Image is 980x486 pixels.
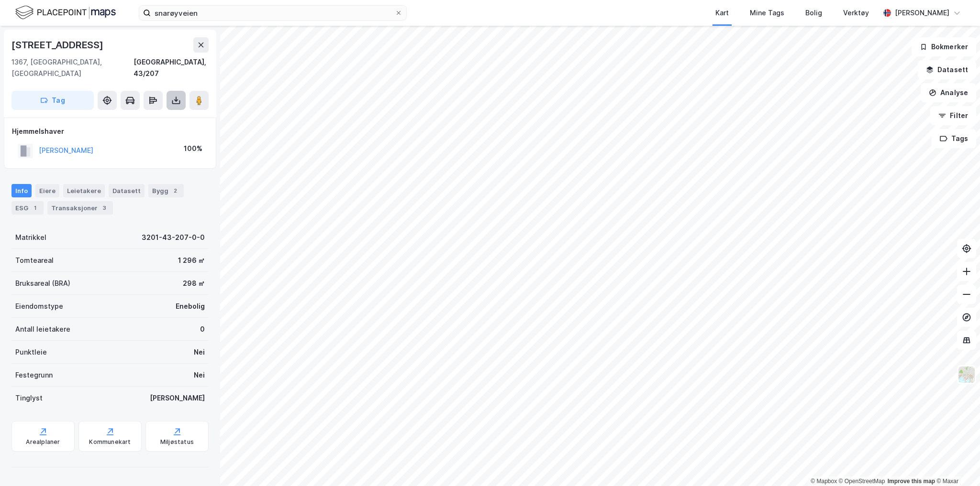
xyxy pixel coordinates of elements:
div: Bolig [805,7,822,19]
div: [GEOGRAPHIC_DATA], 43/207 [134,56,209,79]
div: Festegrunn [15,369,53,381]
a: Mapbox [811,478,837,485]
div: Arealplaner [26,438,60,446]
a: Improve this map [888,478,935,485]
div: [PERSON_NAME] [150,392,205,404]
div: Hjemmelshaver [12,126,208,137]
div: Mine Tags [750,7,784,19]
div: Matrikkel [15,232,46,243]
div: [STREET_ADDRESS] [11,37,105,53]
div: Enebolig [176,301,205,312]
div: 0 [200,324,205,335]
a: OpenStreetMap [839,478,885,485]
button: Bokmerker [912,37,976,56]
div: Bygg [148,184,184,197]
div: Tinglyst [15,392,43,404]
div: Transaksjoner [47,201,113,215]
div: Eiendomstype [15,301,63,312]
div: Antall leietakere [15,324,70,335]
button: Filter [930,106,976,125]
div: Leietakere [63,184,105,197]
div: 3201-43-207-0-0 [142,232,205,243]
img: Z [958,366,976,384]
button: Analyse [921,83,976,102]
div: Kommunekart [89,438,131,446]
div: 1367, [GEOGRAPHIC_DATA], [GEOGRAPHIC_DATA] [11,56,134,79]
input: Søk på adresse, matrikkel, gårdeiere, leietakere eller personer [151,6,395,20]
div: Nei [194,369,205,381]
div: Tomteareal [15,255,54,266]
div: 298 ㎡ [183,278,205,289]
button: Datasett [918,60,976,79]
div: Bruksareal (BRA) [15,278,70,289]
div: Kart [715,7,729,19]
div: Punktleie [15,346,47,358]
div: Datasett [109,184,145,197]
div: Info [11,184,32,197]
div: Nei [194,346,205,358]
div: 3 [100,203,109,213]
div: Eiere [35,184,59,197]
button: Tag [11,91,94,110]
img: logo.f888ab2527a4732fd821a326f86c7f29.svg [15,4,116,21]
button: Tags [932,129,976,148]
div: Miljøstatus [160,438,194,446]
div: ESG [11,201,44,215]
div: 2 [170,186,180,195]
div: [PERSON_NAME] [895,7,949,19]
div: 1 [30,203,40,213]
iframe: Chat Widget [932,440,980,486]
div: 100% [184,143,202,154]
div: 1 296 ㎡ [178,255,205,266]
div: Verktøy [843,7,869,19]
